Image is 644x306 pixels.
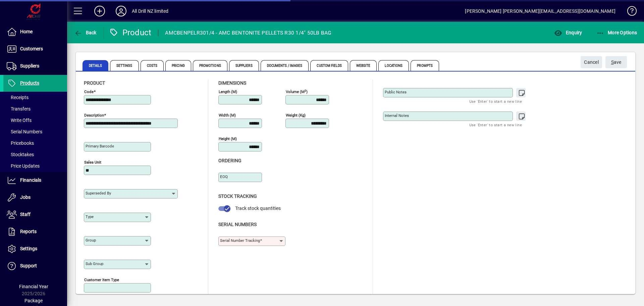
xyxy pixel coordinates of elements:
a: Support [3,258,67,274]
span: Custom Fields [310,60,348,71]
a: Staff [3,206,67,223]
span: Locations [378,60,409,71]
span: Back [74,30,97,35]
a: Price Updates [3,160,67,172]
mat-label: Superseded by [86,191,111,195]
span: Package [24,298,43,303]
span: Jobs [20,194,31,200]
span: Promotions [193,60,227,71]
button: Save [605,56,627,68]
span: Financial Year [19,284,48,289]
span: Documents / Images [261,60,309,71]
a: Stocktakes [3,149,67,160]
mat-label: Description [84,113,104,118]
span: Details [83,60,108,71]
span: Receipts [7,95,29,100]
span: Website [350,60,377,71]
mat-label: Volume (m ) [286,89,308,94]
span: Financials [20,177,41,183]
app-page-header-button: Back [67,27,104,39]
mat-label: Code [84,89,94,94]
span: Home [20,29,33,34]
span: Settings [20,246,37,251]
a: Receipts [3,92,67,103]
sup: 3 [305,89,306,92]
a: Pricebooks [3,137,67,149]
mat-hint: Use 'Enter' to start a new line [469,121,522,129]
mat-label: Serial Number tracking [220,238,260,243]
a: Knowledge Base [622,1,636,23]
button: Cancel [581,56,602,68]
span: ave [611,57,622,68]
a: Settings [3,241,67,257]
span: More Options [596,30,637,35]
span: Price Updates [7,163,40,169]
span: S [611,59,614,65]
div: AMCBENPELR301/4 - AMC BENTONITE PELLETS R30 1/4" 50LB BAG [165,28,331,38]
mat-label: Width (m) [219,113,236,118]
div: All Drill NZ limited [132,6,169,16]
button: Profile [110,5,132,17]
span: Write Offs [7,118,32,123]
mat-label: Weight (Kg) [286,113,306,118]
a: Write Offs [3,115,67,126]
a: Customers [3,41,67,57]
div: [PERSON_NAME] [PERSON_NAME][EMAIL_ADDRESS][DOMAIN_NAME] [465,6,615,16]
span: Enquiry [554,30,582,35]
a: Suppliers [3,58,67,75]
span: Serial Numbers [218,222,257,227]
mat-label: Public Notes [385,90,407,94]
a: Serial Numbers [3,126,67,137]
span: Track stock quantities [235,206,281,211]
span: Support [20,263,37,268]
mat-label: Group [86,238,96,243]
span: Product [84,80,105,86]
a: Transfers [3,103,67,115]
span: Prompts [411,60,439,71]
mat-label: Sales unit [84,160,101,165]
span: Costs [141,60,164,71]
mat-label: Sub group [86,261,103,266]
span: Settings [110,60,139,71]
span: Pricebooks [7,140,34,146]
span: Pricing [165,60,191,71]
mat-label: Type [86,214,94,219]
span: Transfers [7,106,31,112]
span: Cancel [584,57,599,68]
button: More Options [595,27,639,39]
a: Home [3,24,67,40]
span: Ordering [218,158,241,163]
button: Back [72,27,98,39]
span: Dimensions [218,80,246,86]
span: Stocktakes [7,152,34,157]
button: Enquiry [552,27,584,39]
a: Jobs [3,189,67,206]
span: Suppliers [229,60,259,71]
span: Serial Numbers [7,129,42,134]
span: Reports [20,229,37,234]
mat-label: Primary barcode [86,144,114,148]
a: Financials [3,172,67,189]
span: Staff [20,212,31,217]
mat-label: Internal Notes [385,113,409,118]
a: Reports [3,223,67,240]
mat-label: Length (m) [219,89,237,94]
button: Add [89,5,110,17]
mat-label: EOQ [220,174,228,179]
mat-hint: Use 'Enter' to start a new line [469,97,522,105]
span: Customers [20,46,43,51]
span: Stock Tracking [218,193,257,199]
span: Products [20,80,39,86]
div: Product [109,27,152,38]
mat-label: Height (m) [219,136,237,141]
mat-label: Customer Item Type [84,277,119,282]
span: Suppliers [20,63,39,69]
